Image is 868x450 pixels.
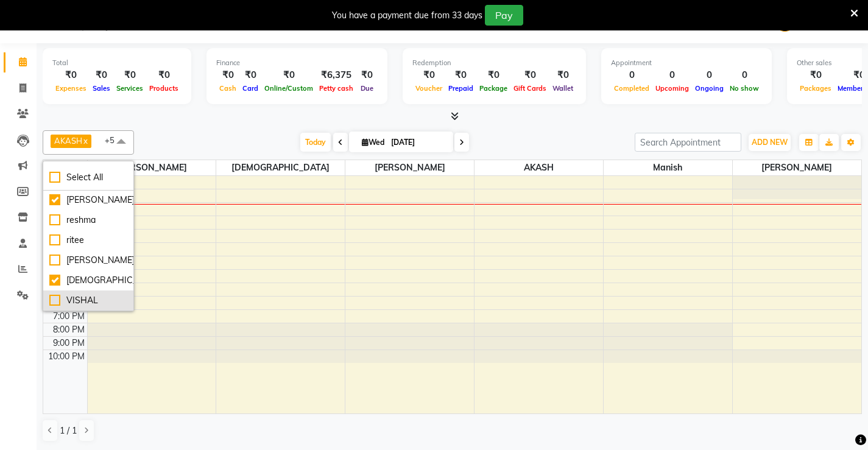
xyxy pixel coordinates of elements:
[90,84,113,93] span: Sales
[475,160,603,175] span: AKASH
[476,68,510,82] div: ₹0
[652,84,692,93] span: Upcoming
[51,310,87,323] div: 7:00 PM
[485,5,523,26] button: Pay
[510,68,549,82] div: ₹0
[549,84,576,93] span: Wallet
[387,133,448,152] input: 2025-09-03
[733,160,861,175] span: [PERSON_NAME]
[332,9,482,22] div: You have a payment due from 33 days
[239,84,261,93] span: Card
[412,68,445,82] div: ₹0
[549,68,576,82] div: ₹0
[82,136,88,146] a: x
[345,160,474,175] span: [PERSON_NAME]
[216,68,239,82] div: ₹0
[43,160,87,173] div: Stylist
[797,84,834,93] span: Packages
[46,350,87,363] div: 10:00 PM
[52,68,90,82] div: ₹0
[51,337,87,350] div: 9:00 PM
[113,68,146,82] div: ₹0
[261,68,316,82] div: ₹0
[113,84,146,93] span: Services
[752,138,788,147] span: ADD NEW
[797,68,834,82] div: ₹0
[727,84,762,93] span: No show
[358,84,376,93] span: Due
[60,424,77,437] span: 1 / 1
[727,68,762,82] div: 0
[49,254,127,267] div: [PERSON_NAME]
[49,234,127,247] div: ritee
[146,84,182,93] span: Products
[49,274,127,287] div: [DEMOGRAPHIC_DATA]
[261,84,316,93] span: Online/Custom
[216,160,345,175] span: [DEMOGRAPHIC_DATA]
[52,58,182,68] div: Total
[692,68,727,82] div: 0
[445,68,476,82] div: ₹0
[49,214,127,227] div: reshma
[476,84,510,93] span: Package
[49,294,127,307] div: VISHAL
[749,134,791,151] button: ADD NEW
[49,171,127,184] div: Select All
[692,84,727,93] span: Ongoing
[51,323,87,336] div: 8:00 PM
[216,58,378,68] div: Finance
[49,194,127,206] div: [PERSON_NAME]
[316,68,356,82] div: ₹6,375
[412,58,576,68] div: Redemption
[635,133,741,152] input: Search Appointment
[652,68,692,82] div: 0
[611,58,762,68] div: Appointment
[90,68,113,82] div: ₹0
[611,68,652,82] div: 0
[52,84,90,93] span: Expenses
[54,136,82,146] span: AKASH
[316,84,356,93] span: Petty cash
[239,68,261,82] div: ₹0
[412,84,445,93] span: Voucher
[356,68,378,82] div: ₹0
[510,84,549,93] span: Gift Cards
[216,84,239,93] span: Cash
[604,160,732,175] span: Manish
[146,68,182,82] div: ₹0
[611,84,652,93] span: Completed
[88,160,216,175] span: [PERSON_NAME]
[445,84,476,93] span: Prepaid
[359,138,387,147] span: Wed
[105,135,124,145] span: +5
[300,133,331,152] span: Today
